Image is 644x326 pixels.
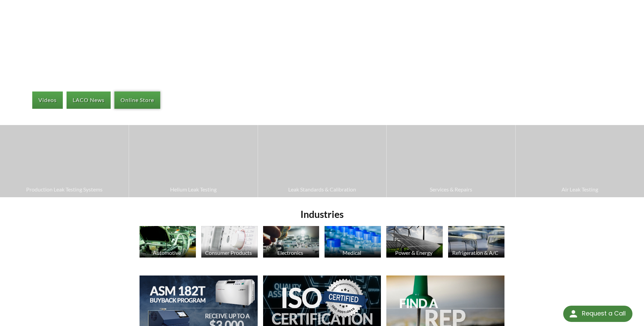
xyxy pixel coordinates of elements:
a: LACO News [67,91,111,108]
a: Medical Medicine Bottle image [325,226,381,259]
span: Air Leak Testing [519,185,641,194]
img: Consumer Products image [201,226,258,258]
div: Power & Energy [385,249,442,256]
span: Services & Repairs [390,185,512,194]
a: Helium Leak Testing [129,125,257,197]
img: Electronics image [263,226,319,258]
h2: Industries [137,208,507,221]
img: Medicine Bottle image [325,226,381,258]
div: Automotive [139,249,195,256]
a: Refrigeration & A/C HVAC Products image [448,226,504,259]
a: Electronics Electronics image [263,226,319,259]
a: Consumer Products Consumer Products image [201,226,258,259]
img: Automotive Industry image [140,226,196,258]
a: Online Store [114,91,160,108]
a: Automotive Automotive Industry image [140,226,196,259]
div: Refrigeration & A/C [447,249,504,256]
div: Consumer Products [200,249,257,256]
img: HVAC Products image [448,226,504,258]
a: Power & Energy Solar Panels image [386,226,443,259]
span: Production Leak Testing Systems [3,185,125,194]
div: Request a Call [582,306,626,321]
img: round button [568,308,579,319]
div: Request a Call [563,306,632,322]
span: Helium Leak Testing [132,185,254,194]
a: Leak Standards & Calibration [258,125,386,197]
a: Videos [32,91,63,108]
span: Leak Standards & Calibration [261,185,383,194]
a: Air Leak Testing [516,125,644,197]
div: Medical [324,249,380,256]
a: Services & Repairs [387,125,515,197]
div: Electronics [262,249,319,256]
img: Solar Panels image [386,226,443,258]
